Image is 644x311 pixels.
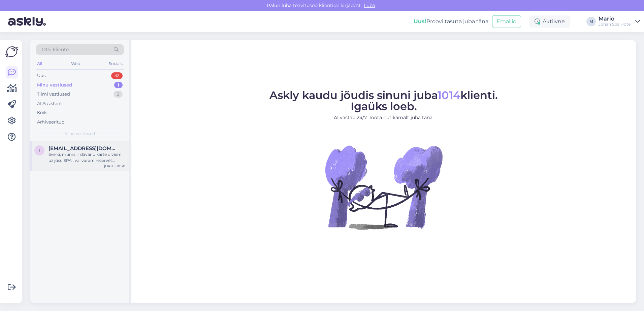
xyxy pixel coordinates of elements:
[111,72,123,79] div: 32
[362,2,377,8] span: Luba
[37,91,70,98] div: Tiimi vestlused
[492,15,521,28] button: Emailid
[438,89,460,102] span: 1014
[529,15,570,28] div: Aktiivne
[269,114,498,121] p: AI vastab 24/7. Tööta nutikamalt juba täna.
[104,164,125,169] div: [DATE] 10:30
[586,17,596,26] div: M
[37,119,65,126] div: Arhiveeritud
[599,22,633,27] div: Johan Spa Hotell
[37,109,47,116] div: Kõik
[49,145,119,151] span: izalitis@inbox.lv
[36,59,43,68] div: All
[414,18,426,25] b: Uus!
[49,151,125,164] div: Sveiki, mums ir dāvanu karte diviem uz jūsu SPA , vai varam rezervēt numuriņu uz 09.10.20-1010.25...
[70,59,82,68] div: Web
[37,100,62,107] div: AI Assistent
[323,127,444,248] img: No Chat active
[37,72,45,79] div: Uus
[37,82,72,89] div: Minu vestlused
[107,59,124,68] div: Socials
[269,89,498,113] span: Askly kaudu jõudis sinuni juba klienti. Igaüks loeb.
[114,82,123,89] div: 1
[599,16,640,27] a: MarioJohan Spa Hotell
[5,45,18,58] img: Askly Logo
[65,131,95,137] span: Minu vestlused
[414,18,489,26] div: Proovi tasuta juba täna:
[42,46,69,53] span: Otsi kliente
[599,16,633,22] div: Mario
[39,148,40,153] span: i
[114,91,123,98] div: 2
